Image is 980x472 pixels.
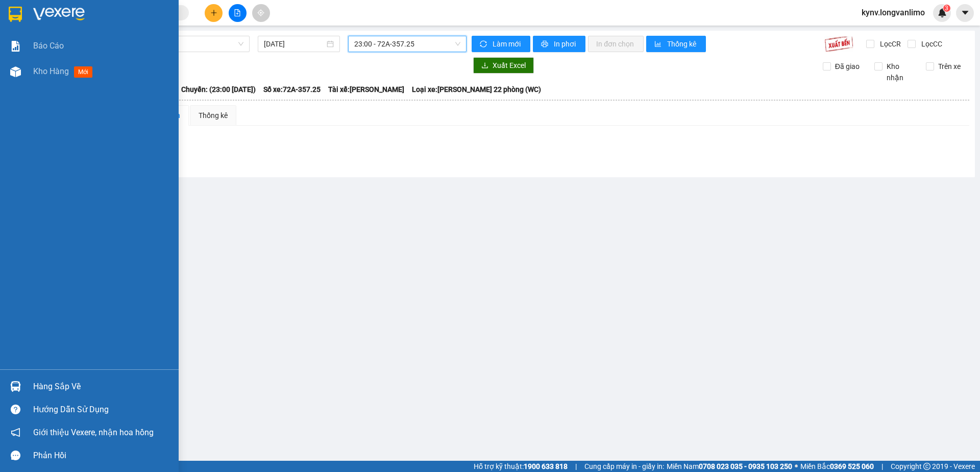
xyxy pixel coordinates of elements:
span: Thống kê [667,38,698,50]
span: Lọc CC [917,38,944,50]
span: mới [74,66,92,78]
span: message [11,451,20,460]
span: Trên xe [934,61,965,72]
div: Thống kê [199,110,228,121]
span: Chuyến: (23:00 [DATE]) [181,84,256,95]
span: Làm mới [493,38,522,50]
span: kynv.longvanlimo [853,6,933,19]
strong: 1900 633 818 [524,462,568,470]
span: ⚪️ [795,464,798,468]
span: plus [210,9,217,16]
span: sync [480,40,488,49]
strong: 0708 023 035 - 0935 103 250 [699,462,792,470]
span: Hỗ trợ kỹ thuật: [474,461,568,472]
button: printerIn phơi [533,36,585,52]
button: caret-down [956,4,974,22]
span: aim [257,9,264,16]
span: Kho hàng [33,66,69,76]
img: icon-new-feature [938,8,947,17]
button: plus [205,4,223,22]
button: aim [252,4,270,22]
sup: 3 [943,5,950,12]
span: printer [541,40,550,49]
span: Giới thiệu Vexere, nhận hoa hồng [33,426,154,439]
span: Tài xế: [PERSON_NAME] [328,84,404,95]
img: warehouse-icon [10,66,21,77]
span: Số xe: 72A-357.25 [263,84,321,95]
span: question-circle [11,405,20,414]
span: file-add [234,9,241,16]
img: warehouse-icon [10,381,21,392]
span: In phơi [554,38,577,50]
img: 9k= [824,36,853,52]
span: Miền Bắc [800,461,874,472]
span: Báo cáo [33,39,64,52]
span: copyright [923,463,930,470]
button: bar-chartThống kê [646,36,706,52]
strong: 0369 525 060 [830,462,874,470]
button: In đơn chọn [588,36,644,52]
div: Phản hồi [33,448,171,463]
button: file-add [229,4,247,22]
span: 23:00 - 72A-357.25 [354,36,460,52]
span: Lọc CR [876,38,902,50]
span: Đã giao [831,61,864,72]
img: solution-icon [10,41,21,52]
span: Miền Nam [667,461,792,472]
button: downloadXuất Excel [473,57,534,74]
span: 3 [945,5,948,12]
input: 11/10/2025 [264,38,325,50]
span: Loại xe: [PERSON_NAME] 22 phòng (WC) [412,84,541,95]
span: caret-down [961,8,970,17]
span: | [881,461,883,472]
button: syncLàm mới [472,36,530,52]
span: | [575,461,577,472]
div: Hàng sắp về [33,379,171,394]
span: Kho nhận [883,61,918,83]
div: Hướng dẫn sử dụng [33,402,171,417]
img: logo-vxr [9,7,22,22]
span: notification [11,428,20,437]
span: Cung cấp máy in - giấy in: [584,461,664,472]
span: bar-chart [654,40,663,49]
